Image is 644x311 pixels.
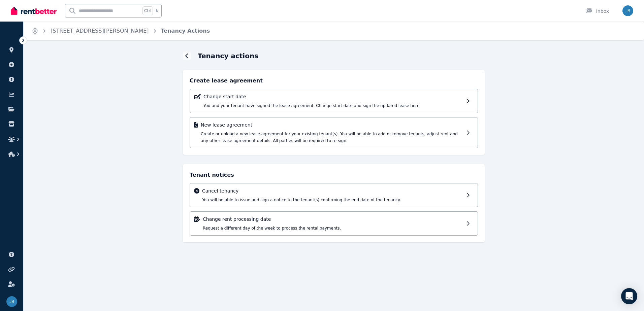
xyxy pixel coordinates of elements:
[621,288,637,304] div: Open Intercom Messenger
[6,296,17,307] img: Jeff Blunden
[203,226,341,231] span: Request a different day of the week to process the rental payments.
[203,93,464,100] p: Change start date
[156,8,158,13] span: k
[201,122,464,128] p: New lease agreement
[202,198,401,202] span: You will be able to issue and sign a notice to the tenant(s) confirming the end date of the tenancy.
[24,22,218,40] nav: Breadcrumb
[202,187,464,194] p: Cancel tenancy
[201,132,458,143] span: Create or upload a new lease agreement for your existing tenant(s). You will be able to add or re...
[198,51,258,61] h1: Tenancy actions
[161,28,210,34] a: Tenancy Actions
[203,103,419,108] span: You and your tenant have signed the lease agreement. Change start date and sign the updated lease...
[51,28,149,34] a: [STREET_ADDRESS][PERSON_NAME]
[190,77,478,85] h4: Create lease agreement
[203,216,464,222] p: Change rent processing date
[11,6,57,16] img: RentBetter
[190,171,478,179] h4: Tenant notices
[142,6,153,15] span: Ctrl
[622,5,633,16] img: Jeff Blunden
[585,8,609,14] div: Inbox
